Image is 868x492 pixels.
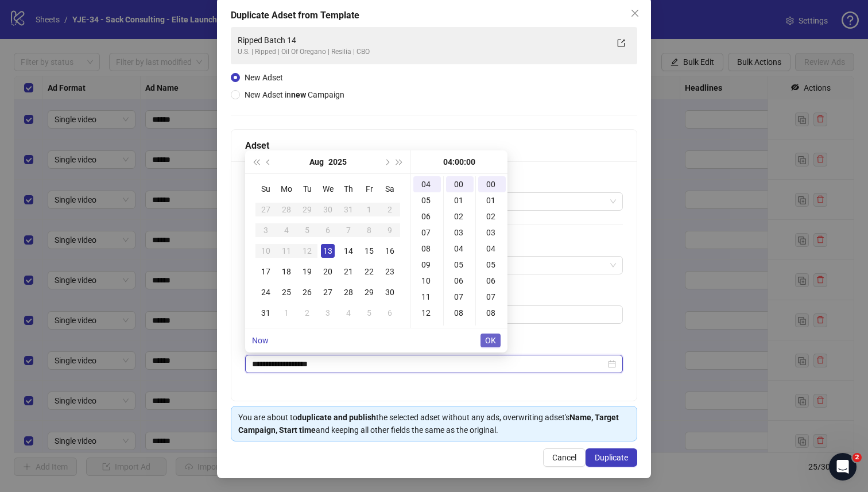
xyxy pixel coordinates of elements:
[259,285,273,299] div: 24
[338,282,359,303] td: 2025-08-28
[446,224,474,241] div: 03
[297,220,317,241] td: 2025-08-05
[446,305,474,321] div: 08
[416,150,503,173] div: 04:00:00
[250,150,262,173] button: Last year (Control + left)
[317,303,338,323] td: 2025-09-03
[338,261,359,282] td: 2025-08-21
[383,285,397,299] div: 30
[383,265,397,278] div: 23
[255,303,276,323] td: 2025-08-31
[359,261,379,282] td: 2025-08-22
[259,244,273,258] div: 10
[255,179,276,199] th: Su
[245,73,283,82] span: New Adset
[300,285,314,299] div: 26
[342,285,355,299] div: 28
[446,321,474,337] div: 09
[446,176,474,192] div: 00
[321,203,335,216] div: 30
[255,220,276,241] td: 2025-08-03
[245,138,623,153] div: Adset
[359,303,379,323] td: 2025-09-05
[342,203,355,216] div: 31
[321,306,335,320] div: 3
[478,289,506,305] div: 07
[276,261,297,282] td: 2025-08-18
[413,208,441,224] div: 06
[321,244,335,258] div: 13
[552,453,576,462] span: Cancel
[309,150,324,173] button: Choose a month
[478,321,506,337] div: 09
[280,265,293,278] div: 18
[379,303,400,323] td: 2025-09-06
[297,179,317,199] th: Tu
[338,199,359,220] td: 2025-07-31
[297,199,317,220] td: 2025-07-29
[238,34,607,47] div: Ripped Batch 14
[276,179,297,199] th: Mo
[238,411,630,436] div: You are about to the selected adset without any ads, overwriting adset's and keeping all other fi...
[317,220,338,241] td: 2025-08-06
[300,203,314,216] div: 29
[383,223,397,237] div: 9
[342,306,355,320] div: 4
[291,90,306,99] strong: new
[300,223,314,237] div: 5
[379,220,400,241] td: 2025-08-09
[259,306,273,320] div: 31
[478,241,506,257] div: 04
[255,199,276,220] td: 2025-07-27
[300,306,314,320] div: 2
[852,453,862,462] span: 2
[383,203,397,216] div: 2
[362,285,376,299] div: 29
[362,223,376,237] div: 8
[342,223,355,237] div: 7
[362,244,376,258] div: 15
[252,336,269,345] a: Now
[362,265,376,278] div: 22
[238,47,607,57] div: U.S. | Ripped | Oil Of Oregano | Resilia | CBO
[338,179,359,199] th: Th
[276,282,297,303] td: 2025-08-25
[380,150,393,173] button: Next month (PageDown)
[297,241,317,261] td: 2025-08-12
[413,289,441,305] div: 11
[245,90,344,99] span: New Adset in Campaign
[478,224,506,241] div: 03
[276,303,297,323] td: 2025-09-01
[321,223,335,237] div: 6
[359,220,379,241] td: 2025-08-08
[383,244,397,258] div: 16
[478,192,506,208] div: 01
[297,261,317,282] td: 2025-08-19
[617,39,625,47] span: export
[446,241,474,257] div: 04
[255,241,276,261] td: 2025-08-10
[413,273,441,289] div: 10
[280,285,293,299] div: 25
[259,203,273,216] div: 27
[446,257,474,273] div: 05
[238,413,619,435] strong: Name, Target Campaign, Start time
[259,223,273,237] div: 3
[379,261,400,282] td: 2025-08-23
[586,448,637,467] button: Duplicate
[379,199,400,220] td: 2025-08-02
[485,336,496,345] span: OK
[383,306,397,320] div: 6
[280,223,293,237] div: 4
[478,273,506,289] div: 06
[359,199,379,220] td: 2025-08-01
[413,176,441,192] div: 04
[379,241,400,261] td: 2025-08-16
[297,303,317,323] td: 2025-09-02
[280,203,293,216] div: 28
[446,208,474,224] div: 02
[379,282,400,303] td: 2025-08-30
[338,220,359,241] td: 2025-08-07
[321,285,335,299] div: 27
[317,241,338,261] td: 2025-08-13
